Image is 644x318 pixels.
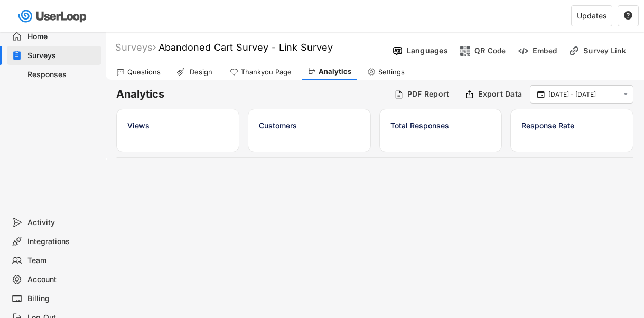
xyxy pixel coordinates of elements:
[158,42,333,53] font: Abandoned Cart Survey - Link Survey
[127,68,161,77] div: Questions
[624,11,632,20] text: 
[537,89,545,99] text: 
[115,41,156,53] div: Surveys
[27,32,97,42] div: Home
[27,237,97,247] div: Integrations
[319,67,351,76] div: Analytics
[259,120,360,131] div: Customers
[390,120,491,131] div: Total Responses
[518,45,529,57] img: EmbedMinor.svg
[548,89,618,100] input: Select Date Range
[378,68,405,77] div: Settings
[577,12,606,20] div: Updates
[27,218,97,228] div: Activity
[407,46,448,55] div: Languages
[241,68,292,77] div: Thankyou Page
[478,89,522,99] div: Export Data
[460,45,471,57] img: ShopcodesMajor.svg
[621,90,630,99] button: 
[127,120,228,131] div: Views
[27,275,97,285] div: Account
[568,45,580,57] img: LinkMinor.svg
[407,89,450,99] div: PDF Report
[16,5,90,27] img: userloop-logo-01.svg
[27,70,97,80] div: Responses
[392,45,403,57] img: Language%20Icon.svg
[521,120,622,131] div: Response Rate
[188,68,214,77] div: Design
[623,11,633,21] button: 
[623,90,628,99] text: 
[27,294,97,304] div: Billing
[533,46,557,55] div: Embed
[536,90,546,99] button: 
[27,256,97,266] div: Team
[474,46,506,55] div: QR Code
[116,87,386,101] h6: Analytics
[583,46,636,55] div: Survey Link
[27,51,97,61] div: Surveys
